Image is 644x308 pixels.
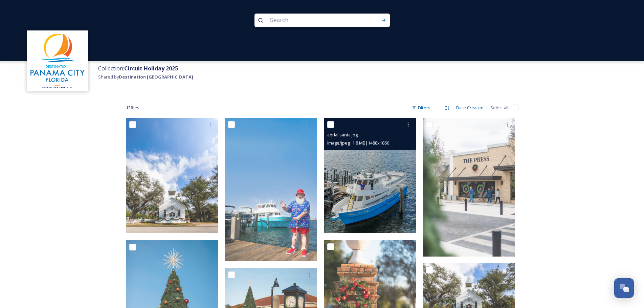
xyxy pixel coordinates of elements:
[124,65,178,72] strong: Circuit Holiday 2025
[126,118,218,233] img: dpc-xmas-2022-web-40.png
[119,74,193,80] strong: Destination [GEOGRAPHIC_DATA]
[267,13,359,28] input: Search
[490,105,508,111] span: Select all
[453,101,487,114] div: Date Created
[408,101,434,114] div: Filters
[324,118,416,233] img: aerial santa.jpg
[98,65,178,72] span: Collection:
[98,74,193,80] span: Shared by
[423,118,515,257] img: dpc-dec-23-49.jpg
[126,105,139,111] span: 13 file s
[327,132,358,138] span: aerial santa.jpg
[225,118,317,261] img: BPOL Santa_06.jpg
[30,34,85,88] img: download.png
[327,140,389,146] span: image/jpeg | 1.8 MB | 1488 x 1860
[614,278,634,298] button: Open Chat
